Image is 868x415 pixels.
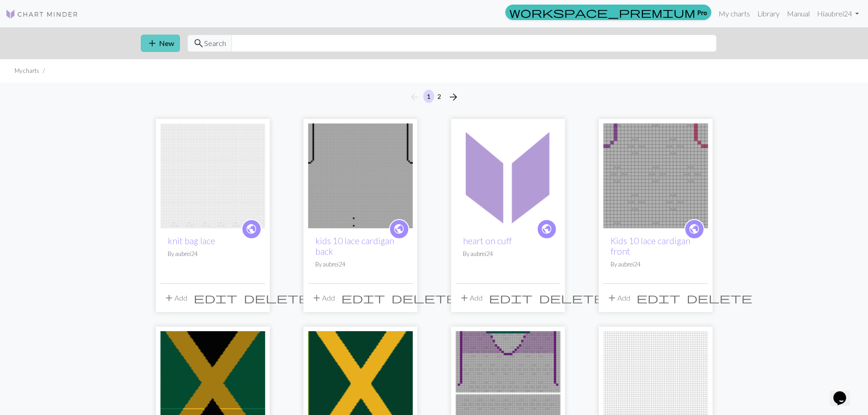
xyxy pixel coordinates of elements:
[505,5,711,20] a: Pro
[603,123,708,228] img: Kids 10 lace cardigan front
[341,292,385,304] span: edit
[754,5,783,23] a: Library
[509,6,695,19] span: workspace_premium
[246,222,257,236] span: public
[606,292,617,304] span: add
[389,219,409,239] a: public
[168,236,215,246] a: knit bag lace
[168,250,258,258] p: By aubrei24
[5,9,78,20] img: Logo
[241,289,313,307] button: Delete
[611,236,690,256] a: Kids 10 lace cardigan front
[687,292,752,304] span: delete
[633,289,683,307] button: Edit
[308,378,413,387] a: 2Flag_of_Jamaica.svg.PNG
[190,289,241,307] button: Edit
[486,289,536,307] button: Edit
[444,90,462,104] button: Next
[536,289,608,307] button: Delete
[204,38,226,49] span: Search
[683,289,755,307] button: Delete
[393,222,405,236] span: public
[611,260,701,269] p: By aubrei24
[423,90,434,103] button: 1
[830,379,859,406] iframe: chat widget
[393,220,405,238] i: public
[147,37,158,50] span: add
[388,289,460,307] button: Delete
[160,378,265,387] a: 2Flag_of_Jamaica.svg.PNG
[246,220,257,238] i: public
[160,289,190,307] button: Add
[391,292,457,304] span: delete
[688,222,700,236] span: public
[813,5,863,23] a: Hiaubrei24
[463,250,553,258] p: By aubrei24
[160,123,265,228] img: knit bag lace
[311,292,322,304] span: add
[537,219,557,239] a: public
[308,170,413,179] a: kids 10 lace cardigan back
[241,219,262,239] a: public
[194,292,237,304] span: edit
[456,289,486,307] button: Add
[434,90,445,103] button: 2
[489,292,533,303] i: Edit
[456,378,560,387] a: Eyelet sweater
[603,289,633,307] button: Add
[603,170,708,179] a: Kids 10 lace cardigan front
[406,90,462,104] nav: Page navigation
[315,236,394,256] a: kids 10 lace cardigan back
[456,123,560,228] img: heart on cuff
[338,289,388,307] button: Edit
[341,292,385,303] i: Edit
[783,5,813,23] a: Manual
[194,292,237,303] i: Edit
[715,5,754,23] a: My charts
[308,123,413,228] img: kids 10 lace cardigan back
[448,91,459,103] span: arrow_forward
[15,67,39,75] li: My charts
[193,37,204,50] span: search
[541,220,552,238] i: public
[637,292,680,303] i: Edit
[459,292,470,304] span: add
[456,170,560,179] a: heart on cuff
[688,220,700,238] i: public
[315,260,406,269] p: By aubrei24
[541,222,552,236] span: public
[164,292,175,304] span: add
[603,378,708,387] a: Quatrefoil Eyelet lace sweater
[684,219,704,239] a: public
[244,292,309,304] span: delete
[539,292,605,304] span: delete
[463,236,512,246] a: heart on cuff
[160,170,265,179] a: knit bag lace
[141,35,180,52] button: New
[637,292,680,304] span: edit
[489,292,533,304] span: edit
[308,289,338,307] button: Add
[448,92,459,102] i: Next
